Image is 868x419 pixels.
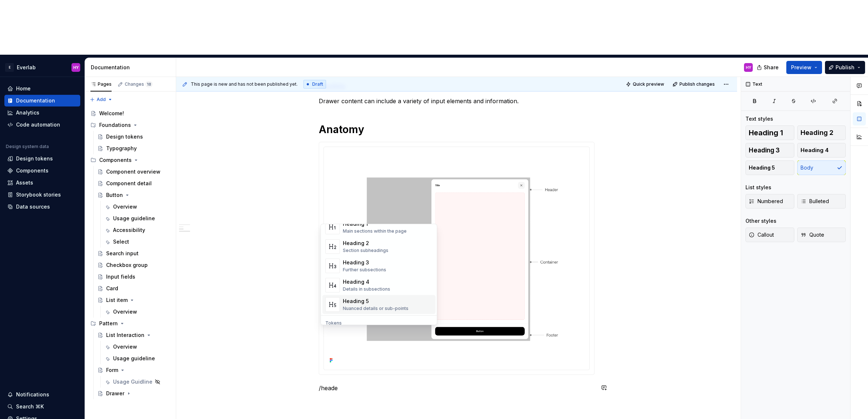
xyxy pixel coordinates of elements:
[88,108,173,119] a: Welcome!
[16,179,33,186] div: Assets
[319,97,594,105] p: Drawer content can include a variety of input elements and information.
[16,403,44,410] div: Search ⌘K
[749,198,783,205] span: Numbered
[836,64,855,71] span: Publish
[146,81,152,87] span: 18
[91,64,173,71] div: Documentation
[113,378,152,385] div: Usage Guidline
[321,224,437,325] div: Suggestions
[17,64,36,71] div: Everlab
[101,224,173,236] a: Accessibility
[343,240,388,247] div: Heading 2
[791,64,811,71] span: Preview
[101,376,173,388] a: Usage Guidline
[749,231,774,238] span: Callout
[749,129,783,136] span: Heading 1
[113,215,155,222] div: Usage guideline
[16,85,31,92] div: Home
[312,81,323,87] span: Draft
[94,178,173,189] a: Component detail
[101,236,173,248] a: Select
[319,384,338,392] span: /heade
[94,131,173,143] a: Design tokens
[125,81,152,87] div: Changes
[4,165,80,176] a: Components
[94,259,173,271] a: Checkbox group
[99,121,131,129] div: Foundations
[106,366,118,374] div: Form
[745,194,794,209] button: Numbered
[88,154,173,166] div: Components
[106,191,123,199] div: Button
[4,189,80,201] a: Storybook stories
[5,63,14,72] div: E
[801,147,829,154] span: Heading 4
[94,364,173,376] a: Form
[99,110,124,117] div: Welcome!
[99,156,132,164] div: Components
[764,64,779,71] span: Share
[94,143,173,154] a: Typography
[745,184,771,191] div: List styles
[343,298,408,305] div: Heading 5
[343,259,386,266] div: Heading 3
[106,261,148,269] div: Checkbox group
[16,121,60,128] div: Code automation
[16,203,50,210] div: Data sources
[94,388,173,399] a: Drawer
[4,107,80,119] a: Analytics
[88,108,173,399] div: Page tree
[797,228,846,242] button: Quote
[4,119,80,131] a: Code automation
[745,160,794,175] button: Heading 5
[746,65,751,70] div: HY
[94,329,173,341] a: List Interaction
[16,167,49,174] div: Components
[745,143,794,158] button: Heading 3
[73,65,79,70] div: HY
[343,286,390,292] div: Details in subsections
[745,217,776,225] div: Other styles
[113,203,137,210] div: Overview
[106,133,143,140] div: Design tokens
[16,97,55,104] div: Documentation
[97,97,106,102] span: Add
[94,271,173,283] a: Input fields
[106,273,135,280] div: Input fields
[106,168,160,175] div: Component overview
[106,180,152,187] div: Component detail
[106,285,118,292] div: Card
[106,296,128,304] div: List item
[4,201,80,213] a: Data sources
[343,278,390,286] div: Heading 4
[106,331,144,339] div: List Interaction
[88,318,173,329] div: Pattern
[101,306,173,318] a: Overview
[797,125,846,140] button: Heading 2
[101,201,173,213] a: Overview
[106,250,139,257] div: Search input
[670,79,718,89] button: Publish changes
[106,390,124,397] div: Drawer
[101,213,173,224] a: Usage guideline
[16,155,53,162] div: Design tokens
[113,226,145,234] div: Accessibility
[88,119,173,131] div: Foundations
[1,59,83,75] button: EEverlabHY
[16,191,61,198] div: Storybook stories
[801,231,824,238] span: Quote
[113,308,137,315] div: Overview
[4,177,80,189] a: Assets
[94,189,173,201] a: Button
[88,94,115,105] button: Add
[113,238,129,245] div: Select
[801,198,829,205] span: Bulleted
[16,391,49,398] div: Notifications
[94,248,173,259] a: Search input
[16,109,39,116] div: Analytics
[101,353,173,364] a: Usage guideline
[343,306,408,311] div: Nuanced details or sub-points
[825,61,865,74] button: Publish
[633,81,664,87] span: Quick preview
[745,228,794,242] button: Callout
